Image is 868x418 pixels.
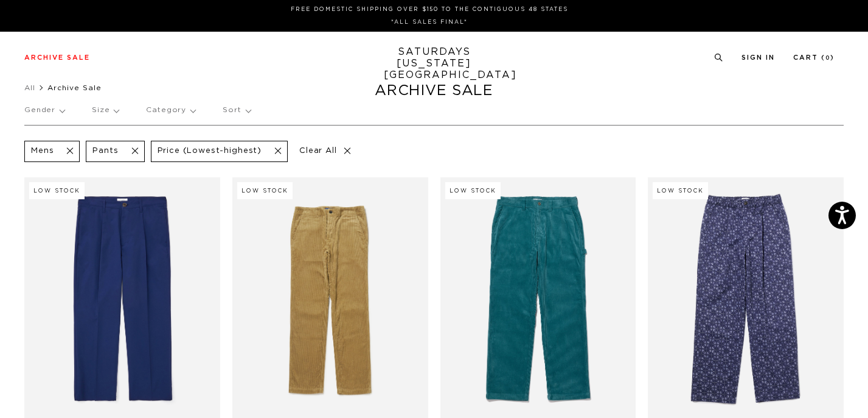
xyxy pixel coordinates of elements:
[237,182,293,199] div: Low Stock
[384,46,484,81] a: SATURDAYS[US_STATE][GEOGRAPHIC_DATA]
[92,96,119,124] p: Size
[653,182,708,199] div: Low Stock
[24,96,64,124] p: Gender
[146,96,195,124] p: Category
[223,96,250,124] p: Sort
[445,182,501,199] div: Low Stock
[29,182,85,199] div: Low Stock
[92,146,118,157] p: Pants
[24,54,90,61] a: Archive Sale
[47,84,102,91] span: Archive Sale
[158,146,262,157] p: Price (Lowest-highest)
[24,84,35,91] a: All
[31,146,54,157] p: Mens
[29,5,830,14] p: FREE DOMESTIC SHIPPING OVER $150 TO THE CONTIGUOUS 48 STATES
[825,55,830,61] small: 0
[793,54,835,61] a: Cart (0)
[294,141,356,162] p: Clear All
[741,54,775,61] a: Sign In
[29,18,830,27] p: *ALL SALES FINAL*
